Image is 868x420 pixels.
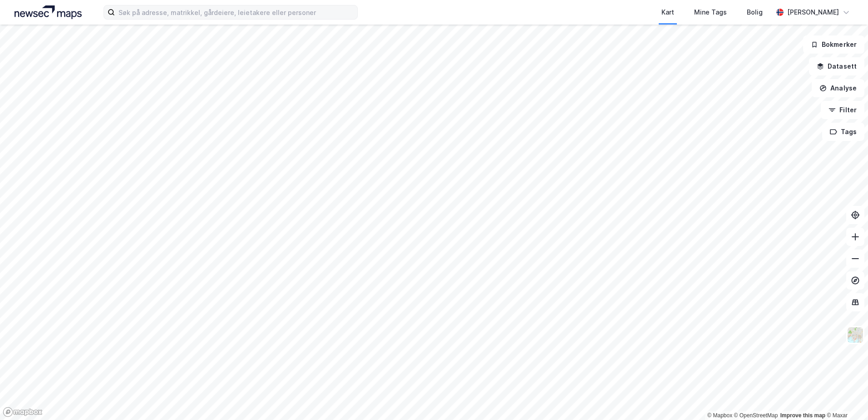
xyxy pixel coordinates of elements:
button: Filter [821,101,864,119]
iframe: Chat Widget [823,376,868,420]
a: Mapbox [707,412,732,419]
button: Bokmerker [803,35,864,54]
input: Søk på adresse, matrikkel, gårdeiere, leietakere eller personer [115,5,357,19]
a: OpenStreetMap [734,412,778,419]
button: Datasett [809,57,864,75]
div: [PERSON_NAME] [787,7,839,18]
div: Bolig [747,7,763,18]
div: Kart [661,7,674,18]
a: Mapbox homepage [3,407,43,417]
img: Z [847,326,864,344]
div: Kontrollprogram for chat [823,376,868,420]
a: Improve this map [780,412,825,419]
div: Mine Tags [694,7,727,18]
img: logo.a4113a55bc3d86da70a041830d287a7e.svg [15,5,82,19]
button: Analyse [812,79,864,97]
button: Tags [822,123,864,141]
